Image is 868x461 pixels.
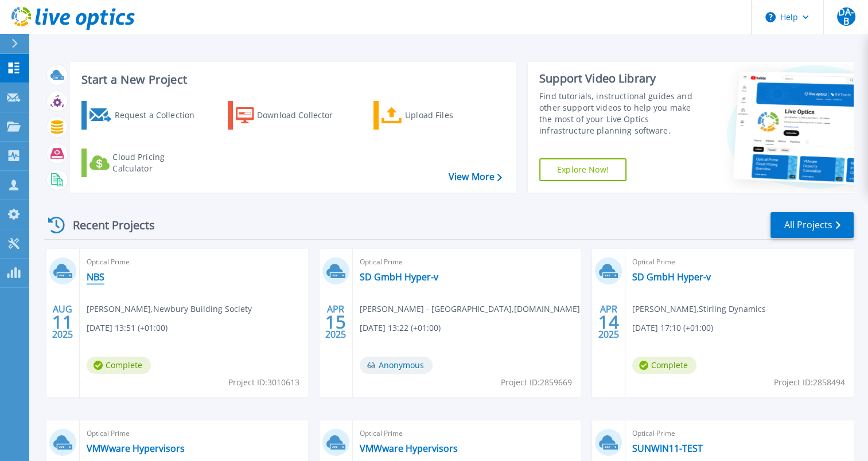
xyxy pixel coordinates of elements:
[87,271,104,283] a: NBS
[87,322,168,334] span: [DATE] 13:51 (+01:00)
[114,104,206,127] div: Request a Collection
[87,357,151,374] span: Complete
[87,256,301,268] span: Optical Prime
[81,101,209,130] a: Request a Collection
[539,71,703,86] div: Support Video Library
[373,101,501,130] a: Upload Files
[405,104,497,127] div: Upload Files
[52,317,73,327] span: 11
[360,443,458,454] a: VMWware Hypervisors
[501,376,572,389] span: Project ID: 2859669
[228,376,299,389] span: Project ID: 3010613
[257,104,349,127] div: Download Collector
[228,101,356,130] a: Download Collector
[360,322,441,334] span: [DATE] 13:22 (+01:00)
[632,256,847,268] span: Optical Prime
[837,7,855,26] span: DA-B
[360,303,580,315] span: [PERSON_NAME] - [GEOGRAPHIC_DATA] , [DOMAIN_NAME]
[87,427,301,440] span: Optical Prime
[44,211,170,239] div: Recent Projects
[52,301,73,343] div: AUG 2025
[81,73,501,86] h3: Start a New Project
[81,149,209,177] a: Cloud Pricing Calculator
[539,158,626,181] a: Explore Now!
[774,376,845,389] span: Project ID: 2858494
[325,301,347,343] div: APR 2025
[360,256,574,268] span: Optical Prime
[87,303,252,315] span: [PERSON_NAME] , Newbury Building Society
[360,427,574,440] span: Optical Prime
[632,303,766,315] span: [PERSON_NAME] , Stirling Dynamics
[632,271,711,283] a: SD GmbH Hyper-v
[449,171,502,182] a: View More
[632,322,713,334] span: [DATE] 17:10 (+01:00)
[598,317,619,327] span: 14
[112,151,204,174] div: Cloud Pricing Calculator
[325,317,346,327] span: 15
[598,301,620,343] div: APR 2025
[87,443,185,454] a: VMWware Hypervisors
[539,91,703,136] div: Find tutorials, instructional guides and other support videos to help you make the most of your L...
[770,212,854,238] a: All Projects
[360,357,433,374] span: Anonymous
[632,443,703,454] a: SUNWIN11-TEST
[632,357,696,374] span: Complete
[360,271,438,283] a: SD GmbH Hyper-v
[632,427,847,440] span: Optical Prime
